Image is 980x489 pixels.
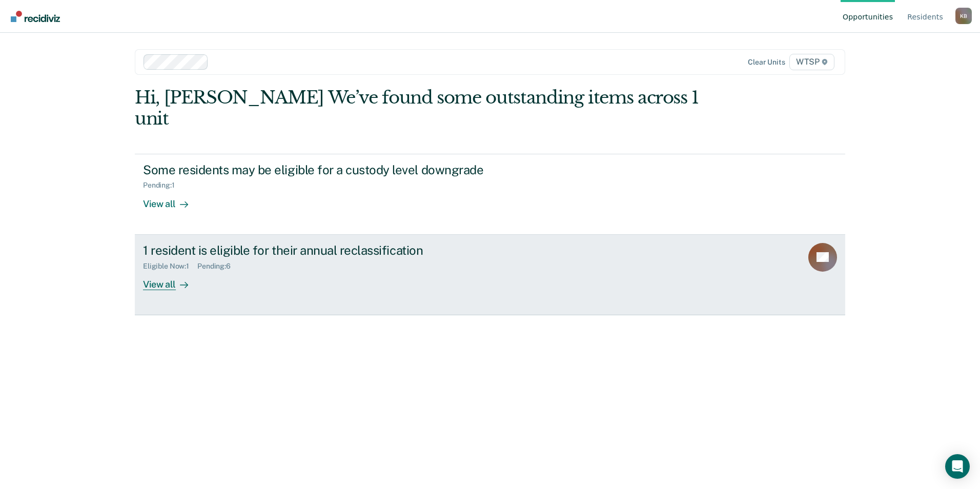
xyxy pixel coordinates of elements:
[143,190,200,210] div: View all
[945,454,970,479] div: Open Intercom Messenger
[748,58,785,67] div: Clear units
[143,270,200,290] div: View all
[955,8,972,24] button: Profile dropdown button
[135,87,703,129] div: Hi, [PERSON_NAME] We’ve found some outstanding items across 1 unit
[955,8,972,24] div: K B
[143,262,197,271] div: Eligible Now : 1
[143,181,183,190] div: Pending : 1
[11,11,60,22] img: Recidiviz
[143,243,503,258] div: 1 resident is eligible for their annual reclassification
[135,154,845,235] a: Some residents may be eligible for a custody level downgradePending:1View all
[135,235,845,315] a: 1 resident is eligible for their annual reclassificationEligible Now:1Pending:6View all
[197,262,239,271] div: Pending : 6
[789,54,834,70] span: WTSP
[143,162,503,177] div: Some residents may be eligible for a custody level downgrade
